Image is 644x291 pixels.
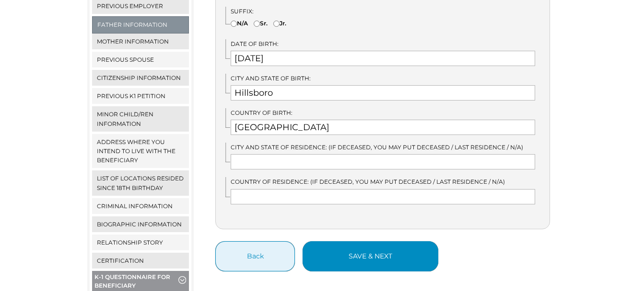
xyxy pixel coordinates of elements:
[254,21,260,27] input: Sr.
[92,106,189,131] a: Minor Child/ren Information
[215,241,295,271] button: Back
[231,109,293,116] span: Country of Birth:
[231,8,254,15] span: Suffix:
[92,253,189,269] a: Certification
[254,19,268,28] label: Sr.
[273,19,286,28] label: Jr.
[92,198,189,214] a: Criminal Information
[92,170,189,195] a: List of locations resided since 18th birthday
[92,34,189,49] a: Mother Information
[231,144,523,151] span: City and State of Residence: (IF deceased, you may put deceased / last residence / n/a)
[231,178,505,185] span: Country of Residence: (IF deceased, you may put deceased / last residence / n/a)
[231,21,237,27] input: N/A
[231,75,311,82] span: City and State of Birth:
[92,52,189,67] a: Previous Spouse
[231,40,279,47] span: Date of Birth:
[231,19,248,28] label: N/A
[92,216,189,232] a: Biographic Information
[93,17,189,33] a: Father Information
[92,70,189,86] a: Citizenship Information
[303,241,438,271] button: save & next
[92,134,189,168] a: Address where you intend to live with the beneficiary
[92,235,189,250] a: Relationship Story
[273,21,280,27] input: Jr.
[92,88,189,104] a: Previous K1 Petition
